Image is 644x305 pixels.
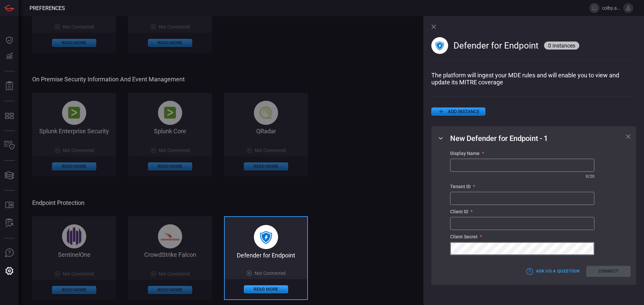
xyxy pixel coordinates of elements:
[450,134,548,143] span: New Defender for Endpoint - 1
[30,5,65,11] span: Preferences
[32,199,428,206] span: Endpoint Protection
[548,43,551,49] span: 0
[450,209,594,214] div: Client ID
[431,107,485,116] button: ADD INSTANCE
[1,138,17,154] button: Inventory
[244,285,288,293] button: Read More
[1,78,17,94] button: Reports
[1,215,17,231] button: ALERT ANALYSIS
[450,234,594,239] div: Client Secret
[1,108,17,124] button: MITRE - Detection Posture
[1,197,17,213] button: Rule Catalog
[453,41,539,51] span: Defender for Endpoint
[450,184,594,189] div: Tenant ID
[1,245,17,261] button: Ask Us A Question
[254,225,278,249] img: microsoft_defender-D-kA0Dc-.png
[32,76,428,83] span: On Premise Security Information and Event Management
[586,174,594,179] div: 0 / 20
[1,167,17,183] button: Cards
[450,151,594,156] div: Display Name
[552,43,575,49] span: instances
[1,32,17,48] button: Dashboard
[431,72,636,86] p: The platform will ingest your MDE rules and will enable you to view and update its MITRE coverage
[602,5,621,11] span: colby.austin
[1,263,17,279] button: Preferences
[431,37,448,54] img: microsoft_defender-D-kA0Dc-.png
[525,266,581,277] button: Ask Us a Question
[1,48,17,64] button: Detections
[255,271,286,276] span: Not Connected
[225,252,307,259] div: Defender for Endpoint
